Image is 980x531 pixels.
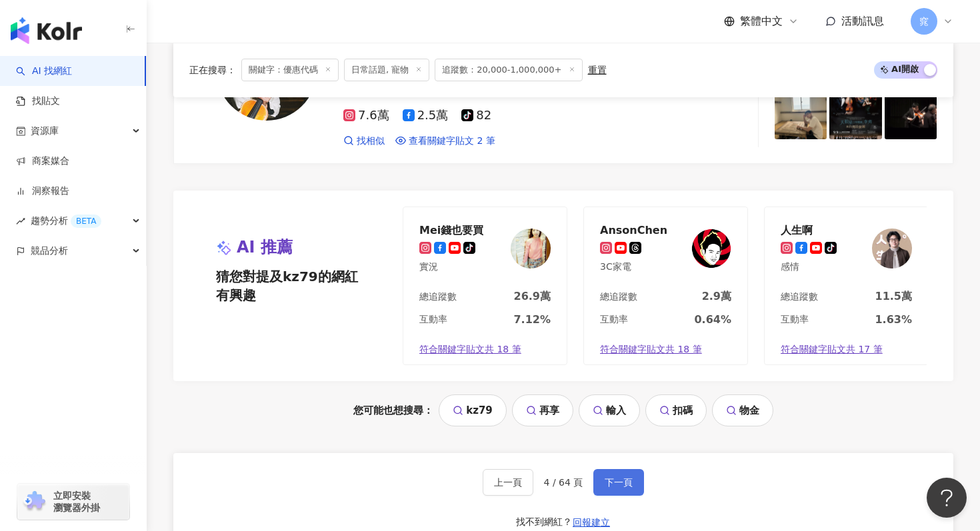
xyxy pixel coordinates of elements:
a: 符合關鍵字貼文共 17 筆 [765,335,928,364]
span: 窕 [919,14,929,29]
div: 互動率 [600,313,628,326]
span: 立即安裝 瀏覽器外掛 [53,490,100,514]
a: 商案媒合 [16,155,69,168]
div: 總追蹤數 [419,290,457,304]
span: 找相似 [357,135,385,148]
span: 82 [461,109,491,123]
div: 1.63% [875,312,912,327]
div: 3C家電 [600,261,667,274]
button: 下一頁 [593,469,644,496]
a: Mei錢也要買實況KOL Avatar總追蹤數26.9萬互動率7.12%符合關鍵字貼文共 18 筆 [403,207,567,365]
div: 0.64% [694,312,731,327]
div: 26.9萬 [514,289,551,304]
img: KOL Avatar [691,229,731,268]
div: 找不到網紅？ [516,516,572,529]
img: KOL Avatar [872,229,912,268]
span: 猜您對提及kz79的網紅有興趣 [216,267,371,304]
div: 2.9萬 [702,289,731,304]
span: 關鍵字：優惠代碼 [241,59,339,81]
a: 查看關鍵字貼文 2 筆 [395,135,495,148]
div: 實況 [419,261,483,274]
span: 符合關鍵字貼文共 17 筆 [781,343,883,356]
iframe: Help Scout Beacon - Open [927,478,967,518]
div: 11.5萬 [875,289,912,304]
a: 找相似 [343,135,385,148]
div: 互動率 [419,313,447,326]
span: 7.6萬 [343,109,389,123]
span: AI 推薦 [237,237,293,259]
div: 感情 [781,261,837,274]
div: 重置 [588,65,607,75]
span: 4 / 64 頁 [544,477,583,488]
div: Mei錢也要買 [419,223,483,237]
span: 競品分析 [31,236,68,266]
div: 人生啊 [781,223,837,237]
a: 人生啊感情KOL Avatar總追蹤數11.5萬互動率1.63%符合關鍵字貼文共 17 筆 [764,207,929,365]
img: post-image [885,87,937,139]
img: post-image [775,87,827,139]
span: rise [16,217,25,226]
span: 下一頁 [605,477,633,488]
a: kz79 [439,394,507,426]
a: 符合關鍵字貼文共 18 筆 [584,335,747,364]
img: chrome extension [21,491,47,512]
span: 查看關鍵字貼文 2 筆 [409,135,495,148]
span: 符合關鍵字貼文共 18 筆 [419,343,521,356]
a: searchAI 找網紅 [16,65,72,78]
div: 互動率 [781,313,809,326]
div: 7.12% [513,312,551,327]
span: 趨勢分析 [31,206,101,236]
div: 您可能也想搜尋： [173,394,953,426]
span: 資源庫 [31,116,59,146]
img: post-image [829,87,881,139]
span: 符合關鍵字貼文共 18 筆 [600,343,702,356]
span: 回報建立 [573,517,610,528]
div: AnsonChen [600,223,667,237]
span: 追蹤數：20,000-1,000,000+ [435,59,582,81]
a: AnsonChen3C家電KOL Avatar總追蹤數2.9萬互動率0.64%符合關鍵字貼文共 18 筆 [583,207,748,365]
img: logo [11,17,82,44]
a: 符合關鍵字貼文共 18 筆 [403,335,567,364]
button: 上一頁 [483,469,533,496]
span: 日常話題, 寵物 [344,59,429,81]
span: 2.5萬 [403,109,449,123]
a: 物金 [712,394,773,426]
a: 洞察報告 [16,185,69,198]
div: BETA [71,215,101,228]
span: 繁體中文 [740,14,783,29]
span: 活動訊息 [841,15,884,27]
span: 上一頁 [494,477,522,488]
a: 扣碼 [645,394,707,426]
a: 找貼文 [16,95,60,108]
span: 正在搜尋 ： [189,65,236,75]
a: chrome extension立即安裝 瀏覽器外掛 [17,484,129,520]
a: 再享 [512,394,573,426]
a: 輸入 [579,394,640,426]
div: 總追蹤數 [600,290,637,304]
div: 總追蹤數 [781,290,818,304]
img: KOL Avatar [511,229,551,268]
